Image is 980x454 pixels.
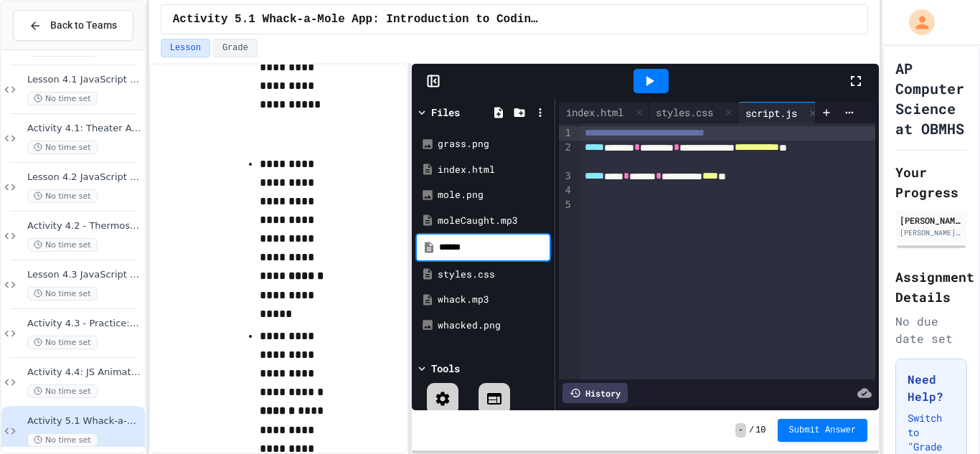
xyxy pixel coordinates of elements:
button: Back to Teams [13,10,133,41]
span: No time set [27,189,98,203]
h2: Assignment Details [895,267,967,307]
div: index.html [559,102,649,123]
div: 3 [559,169,573,184]
div: mole.png [438,188,550,202]
span: Activity 4.1: Theater Admission App [27,123,142,135]
span: Lesson 4.2 JavaScript Loops (Iteration) [27,171,142,184]
span: Lesson 4.1 JavaScript Conditional Statements [27,74,142,86]
div: No due date set [895,313,967,347]
div: whacked.png [438,318,550,333]
span: Activity 5.1 Whack-a-Mole App: Introduction to Coding a Complete Create Performance Task [173,11,540,28]
div: moleCaught.mp3 [438,214,550,228]
div: styles.css [438,268,550,282]
span: No time set [27,141,98,154]
span: No time set [27,336,98,349]
button: Grade [213,39,258,57]
div: 1 [559,126,573,141]
div: Tools [431,361,460,376]
span: No time set [27,92,98,105]
span: Activity 5.1 Whack-a-Mole App: Introduction to Coding a Complete Create Performance Task [27,415,142,427]
span: - [735,423,746,438]
div: index.html [559,105,631,120]
button: Submit Answer [778,419,868,442]
div: script.js [738,105,804,120]
span: Submit Answer [789,425,857,436]
div: whack.mp3 [438,293,550,307]
span: / [749,425,754,436]
div: grass.png [438,137,550,151]
span: No time set [27,433,98,447]
span: Activity 4.3 - Practice: Kitty App [27,318,142,330]
div: 4 [559,184,573,198]
div: script.js [738,102,822,123]
h1: AP Computer Science at OBMHS [895,58,967,138]
div: [PERSON_NAME] [900,214,963,227]
span: Back to Teams [50,18,117,33]
div: styles.css [649,105,720,120]
span: Activity 4.4: JS Animation Coding Practice [27,366,142,379]
span: Activity 4.2 - Thermostat App Create Variables and Conditionals [27,220,142,232]
h2: Your Progress [895,162,967,202]
div: Files [431,105,460,120]
span: No time set [27,287,98,301]
button: Lesson [161,39,210,57]
h3: Need Help? [908,371,955,405]
div: styles.css [649,102,738,123]
div: 2 [559,141,573,169]
span: No time set [27,238,98,252]
div: 5 [559,198,573,212]
span: Lesson 4.3 JavaScript Errors [27,269,142,281]
div: index.html [438,163,550,177]
div: History [562,383,628,403]
div: My Account [894,6,938,39]
div: [PERSON_NAME][EMAIL_ADDRESS][PERSON_NAME][DOMAIN_NAME] [900,227,963,238]
span: No time set [27,384,98,398]
span: 10 [755,425,765,436]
